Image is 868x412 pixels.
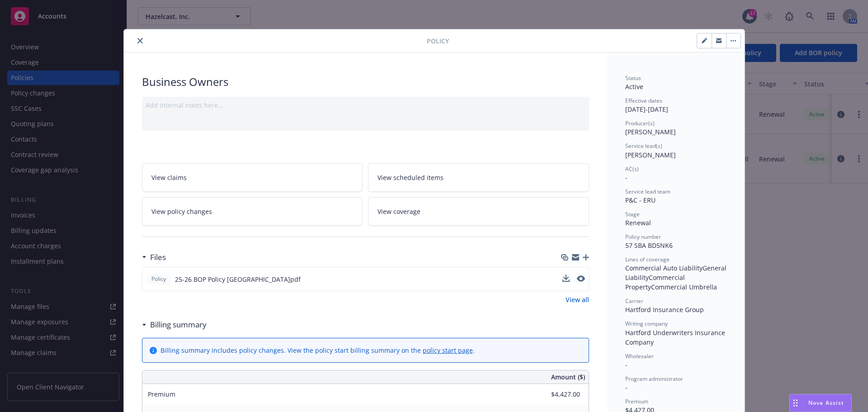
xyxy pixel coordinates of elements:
span: Lines of coverage [625,256,670,263]
button: close [135,35,146,46]
span: Amount ($) [551,372,585,382]
div: Drag to move [790,394,801,412]
span: View scheduled items [377,173,443,182]
button: preview file [577,275,585,284]
span: Policy number [625,233,661,241]
div: Billing summary includes policy changes. View the policy start billing summary on the . [160,346,475,355]
span: Effective dates [625,97,662,104]
div: Files [142,251,166,263]
span: General Liability [625,264,728,282]
span: Policy [427,36,449,46]
span: Status [625,74,641,82]
a: policy start page [423,346,473,355]
span: [PERSON_NAME] [625,128,676,136]
span: - [625,173,627,182]
button: download file [562,275,570,282]
h3: Files [150,251,166,263]
div: Business Owners [142,74,589,90]
span: Hartford Underwriters Insurance Company [625,328,727,346]
span: Active [625,82,643,91]
a: View scheduled items [368,163,589,192]
span: - [625,383,627,392]
span: - [625,360,627,369]
div: [DATE] - [DATE] [625,97,726,114]
span: AC(s) [625,165,639,173]
input: 0.00 [527,388,585,401]
span: 25-26 BOP Policy [GEOGRAPHIC_DATA]pdf [175,275,301,284]
button: preview file [577,275,585,282]
a: View all [566,295,589,304]
span: Producer(s) [625,119,655,127]
h3: Billing summary [150,319,207,331]
span: Premium [148,390,175,398]
span: 57 SBA BD5NK6 [625,241,673,250]
span: Policy [150,275,168,283]
a: View claims [142,163,363,192]
span: Commercial Property [625,273,687,291]
span: Service lead team [625,188,670,195]
span: Commercial Umbrella [651,283,717,291]
button: Nova Assist [789,394,852,412]
span: View coverage [377,207,420,216]
span: Carrier [625,297,643,305]
span: Writing company [625,320,668,327]
span: Nova Assist [808,399,844,407]
a: View coverage [368,197,589,226]
span: [PERSON_NAME] [625,151,676,159]
span: Hartford Insurance Group [625,305,704,314]
span: Stage [625,210,640,218]
span: Premium [625,398,648,405]
span: P&C - ERU [625,196,656,204]
span: Wholesaler [625,352,654,360]
span: Program administrator [625,375,683,383]
a: View policy changes [142,197,363,226]
div: Billing summary [142,319,207,331]
span: View claims [151,173,187,182]
span: View policy changes [151,207,212,216]
div: Add internal notes here... [146,100,585,110]
span: Commercial Auto Liability [625,264,703,272]
button: download file [562,275,570,284]
span: Renewal [625,218,651,227]
span: Service lead(s) [625,142,662,150]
